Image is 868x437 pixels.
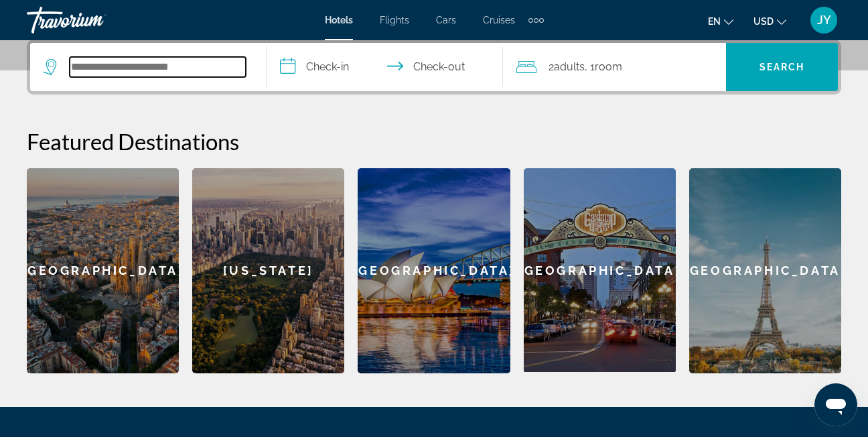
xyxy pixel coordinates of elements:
div: [US_STATE] [192,168,344,373]
h2: Featured Destinations [27,128,841,155]
span: JY [817,13,831,27]
iframe: Button to launch messaging window [814,383,857,426]
input: Search hotel destination [70,57,246,77]
a: Sydney[GEOGRAPHIC_DATA] [358,168,510,373]
button: User Menu [806,6,841,34]
button: Extra navigation items [528,9,544,31]
a: New York[US_STATE] [192,168,344,373]
button: Travelers: 2 adults, 0 children [503,43,726,91]
div: [GEOGRAPHIC_DATA] [524,168,676,372]
div: [GEOGRAPHIC_DATA] [358,168,510,373]
span: Adults [554,60,585,73]
a: Cars [436,15,456,25]
span: Search [759,62,805,72]
span: en [708,16,721,27]
div: [GEOGRAPHIC_DATA] [27,168,179,373]
button: Search [726,43,838,91]
span: , 1 [585,58,622,76]
a: Travorium [27,3,161,38]
a: Paris[GEOGRAPHIC_DATA] [689,168,841,373]
span: USD [753,16,774,27]
button: Change language [708,11,733,31]
a: Cruises [483,15,515,25]
a: Barcelona[GEOGRAPHIC_DATA] [27,168,179,373]
a: San Diego[GEOGRAPHIC_DATA] [524,168,676,373]
button: Change currency [753,11,786,31]
div: [GEOGRAPHIC_DATA] [689,168,841,373]
button: Select check in and out date [267,43,503,91]
span: 2 [549,58,585,76]
a: Flights [380,15,409,25]
span: Room [595,60,622,73]
div: Search widget [30,43,838,91]
a: Hotels [325,15,353,25]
